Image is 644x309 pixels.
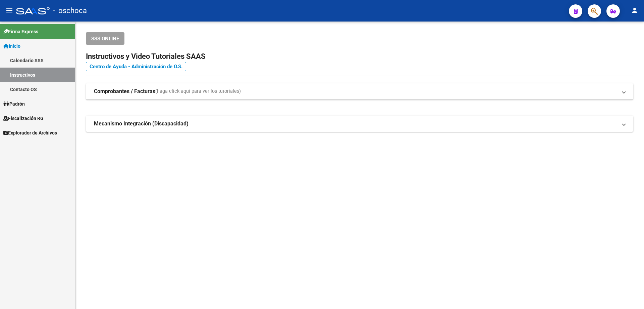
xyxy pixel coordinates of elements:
mat-expansion-panel-header: Comprobantes / Facturas(haga click aquí para ver los tutoriales) [86,83,633,100]
span: - oschoca [53,3,87,18]
span: Firma Express [3,28,38,35]
mat-expansion-panel-header: Mecanismo Integración (Discapacidad) [86,116,633,132]
span: Explorador de Archivos [3,129,57,137]
mat-icon: person [631,6,639,14]
strong: Mecanismo Integración (Discapacidad) [94,120,189,127]
button: SSS ONLINE [86,32,124,45]
a: Centro de Ayuda - Administración de O.S. [86,62,186,71]
mat-icon: menu [5,6,13,14]
span: Inicio [3,42,20,50]
span: Fiscalización RG [3,115,44,122]
span: (haga click aquí para ver los tutoriales) [155,88,241,95]
span: SSS ONLINE [91,36,119,42]
h2: Instructivos y Video Tutoriales SAAS [86,50,633,63]
strong: Comprobantes / Facturas [94,88,155,95]
span: Padrón [3,100,25,108]
iframe: Intercom live chat [621,286,637,302]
